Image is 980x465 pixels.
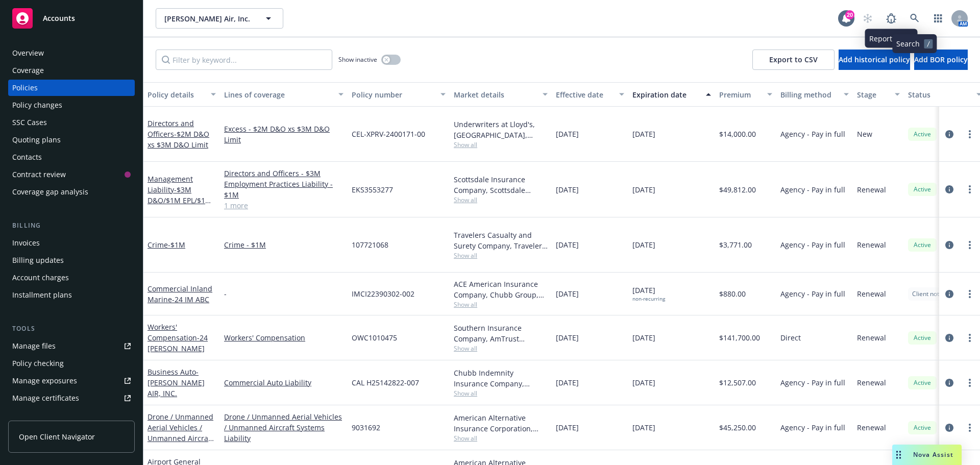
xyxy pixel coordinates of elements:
span: New [857,129,872,139]
div: Billing updates [12,252,64,268]
span: 9031692 [352,422,380,433]
a: more [964,239,976,251]
div: Scottsdale Insurance Company, Scottsdale Insurance Company (Nationwide), E-Risk Services, CRC Group [454,174,548,195]
a: circleInformation [943,239,955,251]
span: Agency - Pay in full [780,239,845,250]
button: Add historical policy [839,50,910,70]
a: Billing updates [8,252,135,268]
button: Export to CSV [752,50,835,70]
span: Direct [780,332,801,343]
a: Accounts [8,4,135,33]
span: [PERSON_NAME] Air, Inc. [164,13,253,24]
div: ACE American Insurance Company, Chubb Group, The ABC Program [454,279,548,300]
span: Renewal [857,377,886,388]
span: - $2M D&O xs $3M D&O Limit [148,129,209,150]
span: - $3M D&O/$1M EPL/$1M FID [148,185,212,216]
span: CEL-XPRV-2400171-00 [352,129,425,139]
div: 20 [845,10,854,19]
span: [DATE] [632,377,655,388]
a: Report a Bug [881,8,901,29]
span: [DATE] [556,377,579,388]
a: Excess - $2M D&O xs $3M D&O Limit [224,124,344,145]
a: Policy changes [8,97,135,113]
span: Show all [454,344,548,353]
a: Switch app [928,8,948,29]
span: EKS3553277 [352,184,393,195]
a: circleInformation [943,332,955,344]
span: $12,507.00 [719,377,756,388]
div: Travelers Casualty and Surety Company, Travelers Insurance [454,230,548,251]
span: [DATE] [556,239,579,250]
span: Agency - Pay in full [780,422,845,433]
div: Coverage [12,62,44,79]
div: Policy checking [12,355,64,372]
div: Billing method [780,89,838,100]
div: Billing [8,221,135,231]
button: Effective date [552,82,628,107]
span: [DATE] [632,239,655,250]
span: Show all [454,140,548,149]
span: Show all [454,389,548,398]
span: Renewal [857,239,886,250]
button: Nova Assist [892,445,962,465]
a: Drone / Unmanned Aerial Vehicles / Unmanned Aircraft Systems Liability [224,411,344,444]
div: Market details [454,89,536,100]
button: Stage [853,82,904,107]
a: Directors and Officers - $3M [224,168,344,179]
a: Commercial Inland Marine [148,284,212,304]
a: Commercial Auto Liability [224,377,344,388]
a: Quoting plans [8,132,135,148]
span: [DATE] [556,129,579,139]
div: Policy details [148,89,205,100]
div: Manage certificates [12,390,79,406]
span: IMCI22390302-002 [352,288,414,299]
span: - [224,288,227,299]
span: Active [912,378,933,387]
div: Invoices [12,235,40,251]
button: Lines of coverage [220,82,348,107]
a: Installment plans [8,287,135,303]
span: - 24 IM ABC [172,295,209,304]
a: Policies [8,80,135,96]
button: Billing method [776,82,853,107]
a: circleInformation [943,377,955,389]
span: [DATE] [632,129,655,139]
a: Search [904,8,925,29]
div: non-recurring [632,296,665,302]
a: Workers' Compensation [148,322,208,353]
span: Renewal [857,288,886,299]
span: OWC1010475 [352,332,397,343]
a: Manage claims [8,407,135,424]
div: Contract review [12,166,66,183]
a: Manage exposures [8,373,135,389]
span: Agency - Pay in full [780,288,845,299]
span: Active [912,333,933,342]
span: [DATE] [556,422,579,433]
div: Effective date [556,89,613,100]
span: Agency - Pay in full [780,184,845,195]
a: Manage files [8,338,135,354]
div: Installment plans [12,287,72,303]
a: more [964,183,976,195]
a: Contract review [8,166,135,183]
div: Manage claims [12,407,64,424]
input: Filter by keyword... [156,50,332,70]
span: 107721068 [352,239,388,250]
div: American Alternative Insurance Corporation, [GEOGRAPHIC_DATA] Re, Global Aerospace Inc [454,412,548,434]
a: Business Auto [148,367,205,398]
span: Renewal [857,184,886,195]
span: Renewal [857,422,886,433]
div: Lines of coverage [224,89,332,100]
a: Overview [8,45,135,61]
a: Drone / Unmanned Aerial Vehicles / Unmanned Aircraft Systems Liability [148,412,213,454]
a: Management Liability [148,174,212,216]
a: more [964,422,976,434]
div: Premium [719,89,761,100]
span: $141,700.00 [719,332,760,343]
div: Policy changes [12,97,62,113]
span: Show all [454,251,548,260]
span: Active [912,423,933,432]
span: [DATE] [556,288,579,299]
button: Policy details [143,82,220,107]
